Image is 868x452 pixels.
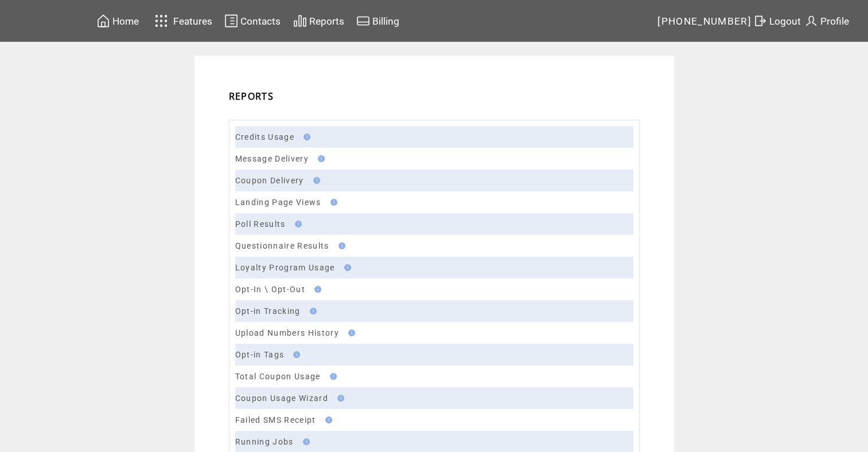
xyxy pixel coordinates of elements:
[235,263,335,272] a: Loyalty Program Usage
[345,329,355,336] img: help.gif
[235,437,294,446] a: Running Jobs
[300,133,310,140] img: help.gif
[291,221,302,227] img: help.gif
[309,15,344,27] span: Reports
[335,242,345,249] img: help.gif
[334,395,344,402] img: help.gif
[223,12,282,30] a: Contacts
[372,15,399,27] span: Billing
[235,219,286,229] a: Poll Results
[356,14,370,28] img: creidtcard.svg
[355,12,401,30] a: Billing
[151,11,172,30] img: features.svg
[235,241,329,250] a: Questionnaire Results
[235,372,321,381] a: Total Coupon Usage
[235,132,294,142] a: Credits Usage
[150,10,215,32] a: Features
[314,155,325,162] img: help.gif
[306,308,317,315] img: help.gif
[753,14,767,28] img: exit.svg
[299,438,310,445] img: help.gif
[235,394,328,403] a: Coupon Usage Wizard
[752,12,803,30] a: Logout
[96,14,110,28] img: home.svg
[235,328,339,337] a: Upload Numbers History
[657,15,752,27] span: [PHONE_NUMBER]
[235,285,305,294] a: Opt-In \ Opt-Out
[291,12,346,30] a: Reports
[341,264,351,271] img: help.gif
[804,14,818,28] img: profile.svg
[112,15,139,27] span: Home
[310,177,320,184] img: help.gif
[322,416,332,423] img: help.gif
[240,15,281,27] span: Contacts
[235,350,285,359] a: Opt-in Tags
[224,14,238,28] img: contacts.svg
[293,14,307,28] img: chart.svg
[235,154,309,163] a: Message Delivery
[173,15,212,27] span: Features
[803,12,851,30] a: Profile
[769,15,801,27] span: Logout
[235,306,301,316] a: Opt-in Tracking
[290,351,300,358] img: help.gif
[820,15,849,27] span: Profile
[229,90,274,103] span: REPORTS
[327,199,337,206] img: help.gif
[235,415,316,425] a: Failed SMS Receipt
[235,176,304,185] a: Coupon Delivery
[326,373,337,380] img: help.gif
[311,286,321,293] img: help.gif
[95,12,141,30] a: Home
[235,198,321,207] a: Landing Page Views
